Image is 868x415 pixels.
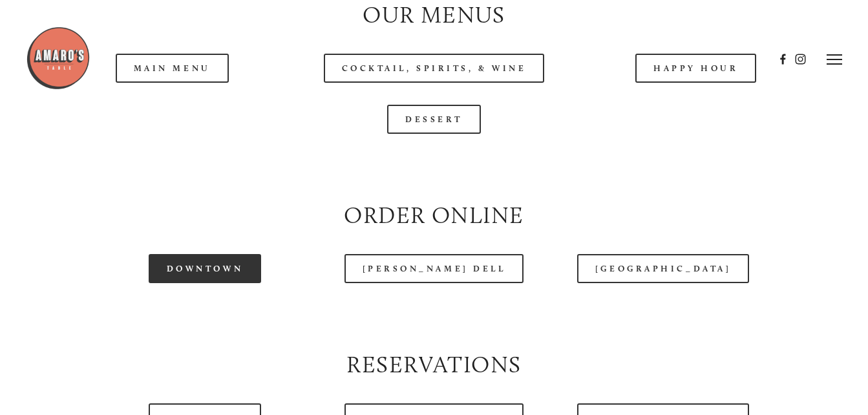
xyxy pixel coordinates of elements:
[26,26,90,90] img: Amaro's Table
[149,254,261,283] a: Downtown
[52,200,816,232] h2: Order Online
[577,254,749,283] a: [GEOGRAPHIC_DATA]
[344,254,524,283] a: [PERSON_NAME] Dell
[52,349,816,381] h2: Reservations
[387,105,481,134] a: Dessert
